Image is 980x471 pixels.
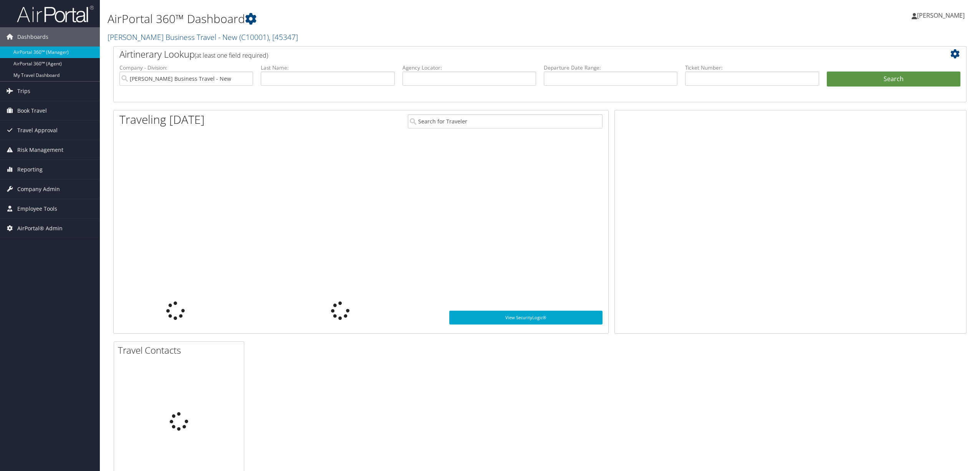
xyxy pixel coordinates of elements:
span: ( C10001 ) [239,32,269,42]
label: Company - Division: [119,64,253,72]
label: Departure Date Range: [544,64,677,72]
span: (at least one field required) [195,51,268,60]
span: AirPortal® Admin [17,219,63,238]
button: Search [827,72,960,87]
img: airportal-logo.png [17,5,94,23]
span: Reporting [17,160,43,179]
span: Travel Approval [17,121,58,140]
input: Search for Traveler [408,114,603,128]
h2: Airtinerary Lookup [119,48,889,61]
span: Employee Tools [17,199,57,218]
h1: AirPortal 360™ Dashboard [108,11,684,27]
span: [PERSON_NAME] [917,11,965,20]
span: Risk Management [17,140,63,160]
label: Last Name: [261,64,394,72]
span: Company Admin [17,180,60,199]
a: [PERSON_NAME] Business Travel - New [108,32,298,42]
span: , [ 45347 ] [269,32,298,42]
a: View SecurityLogic® [449,311,603,325]
span: Trips [17,82,30,101]
h1: Traveling [DATE] [119,112,205,128]
span: Dashboards [17,27,48,47]
span: Book Travel [17,101,47,120]
label: Ticket Number: [685,64,819,72]
a: [PERSON_NAME] [912,4,972,27]
label: Agency Locator: [402,64,536,72]
h2: Travel Contacts [118,344,244,357]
